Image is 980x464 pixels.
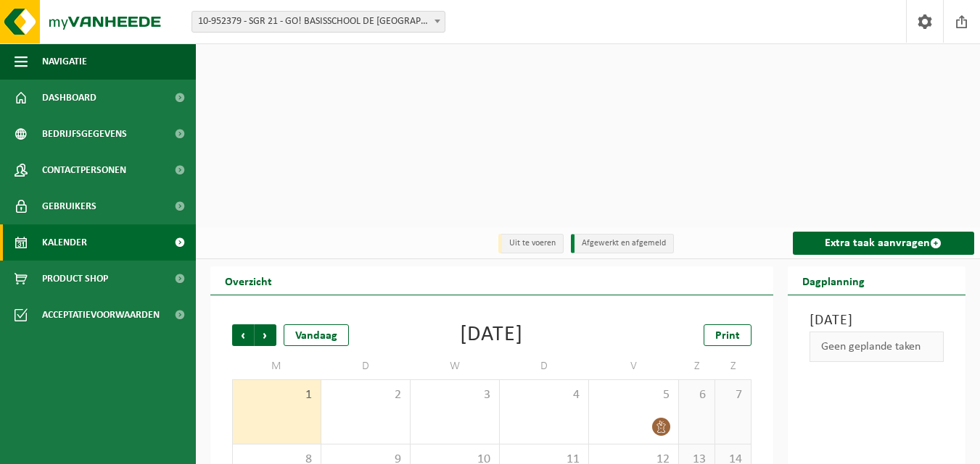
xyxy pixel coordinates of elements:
span: Volgende [255,324,276,346]
h2: Dagplanning [788,266,879,295]
span: Product Shop [42,261,108,297]
span: Gebruikers [42,188,96,224]
a: Extra taak aanvragen [793,232,974,255]
td: D [321,353,411,379]
span: 1 [240,387,313,403]
td: Z [715,353,752,379]
span: Vorige [232,324,254,346]
span: 2 [329,387,403,403]
span: 5 [596,387,670,403]
td: V [589,353,678,379]
li: Uit te voeren [498,234,564,253]
a: Print [704,324,752,346]
span: 6 [686,387,707,403]
li: Afgewerkt en afgemeld [571,234,674,253]
span: Kalender [42,224,87,261]
div: Geen geplande taken [810,332,944,362]
span: 10-952379 - SGR 21 - GO! BASISSCHOOL DE WERELDBRUG - OUDENAARDE [192,11,445,33]
span: Dashboard [42,80,96,116]
span: Print [715,330,740,342]
td: Z [679,353,715,379]
td: M [232,353,321,379]
td: W [411,353,500,379]
div: [DATE] [460,324,523,346]
span: 4 [507,387,581,403]
span: Contactpersonen [42,152,126,188]
span: 7 [722,387,744,403]
span: Bedrijfsgegevens [42,116,127,152]
div: Vandaag [284,324,349,346]
h2: Overzicht [210,266,287,295]
span: 10-952379 - SGR 21 - GO! BASISSCHOOL DE WERELDBRUG - OUDENAARDE [192,12,445,32]
span: Navigatie [42,43,87,80]
td: D [500,353,589,379]
span: 3 [418,387,492,403]
span: Acceptatievoorwaarden [42,297,160,333]
h3: [DATE] [810,310,944,332]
